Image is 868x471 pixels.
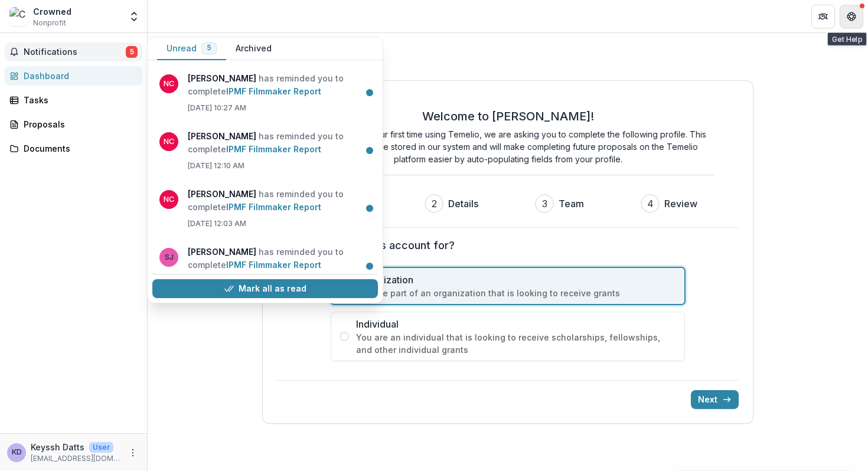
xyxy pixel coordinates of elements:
div: 3 [542,197,547,211]
div: Crowned [33,5,71,18]
button: Next [691,390,739,409]
img: Crowned [9,7,28,26]
button: Notifications5 [5,42,142,61]
a: Documents [5,139,142,158]
button: Unread [157,37,226,60]
a: IPMF Filmmaker Report [226,202,321,212]
span: Notifications [24,47,126,57]
div: 4 [647,197,654,211]
div: Tasks [24,94,133,106]
h3: Details [448,197,478,211]
a: IPMF Filmmaker Report [226,144,321,154]
p: has reminded you to complete [188,72,371,98]
a: Dashboard [5,66,142,86]
h2: Welcome to [PERSON_NAME]! [422,109,594,123]
div: Dashboard [24,70,133,82]
div: Progress [318,194,697,213]
span: Nonprofit [33,18,66,28]
h3: Team [559,197,584,211]
p: [EMAIL_ADDRESS][DOMAIN_NAME] [31,453,121,464]
button: Partners [811,5,835,28]
div: 2 [432,197,437,211]
p: Because this is your first time using Temelio, we are asking you to complete the following profil... [301,128,714,165]
label: Who is this account for? [331,237,678,253]
h3: Review [664,197,697,211]
a: Tasks [5,90,142,110]
div: Keyssh Datts [12,449,22,456]
p: User [89,442,113,453]
p: Keyssh Datts [31,441,84,453]
p: has reminded you to complete [188,188,371,214]
button: Mark all as read [152,279,378,298]
span: You are an individual that is looking to receive scholarships, fellowships, and other individual ... [356,331,676,356]
a: IPMF Filmmaker Report [226,260,321,270]
a: IPMF Filmmaker Report [226,86,321,96]
span: Individual [356,317,676,331]
p: has reminded you to complete [188,246,371,272]
span: You are part of an organization that is looking to receive grants [356,287,676,299]
span: 5 [207,44,211,52]
a: Proposals [5,115,142,134]
button: Archived [226,37,281,60]
button: Get Help [840,5,863,28]
div: Proposals [24,118,133,130]
p: has reminded you to complete [188,130,371,156]
span: 5 [126,46,138,58]
div: Documents [24,142,133,155]
button: Open entity switcher [126,5,142,28]
button: More [126,446,140,460]
span: Organization [356,273,676,287]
